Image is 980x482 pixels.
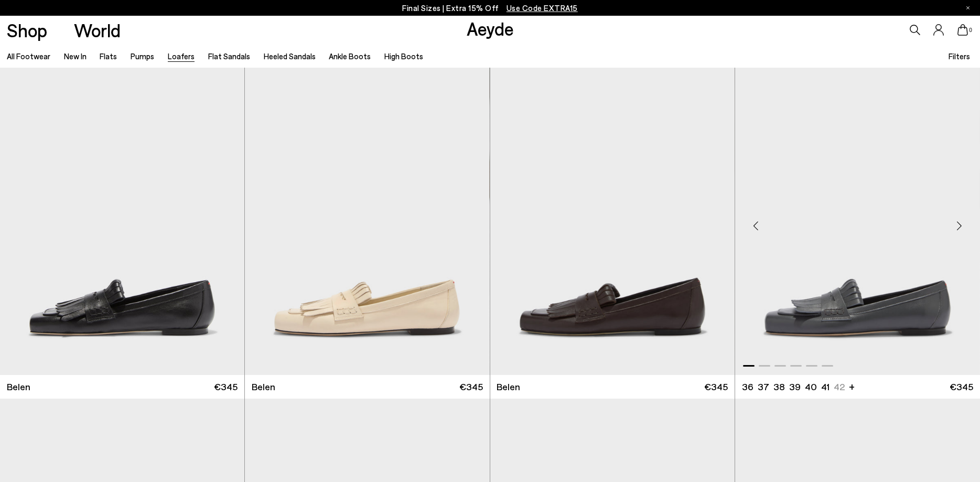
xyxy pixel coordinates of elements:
div: 2 / 6 [735,68,979,375]
div: 1 / 6 [245,68,489,375]
a: High Boots [384,51,423,61]
a: Belen €345 [490,375,735,399]
div: 1 / 6 [735,68,980,375]
a: Shop [7,21,47,39]
a: 0 [957,24,968,36]
span: Filters [949,51,970,61]
li: 41 [821,380,830,393]
a: Loafers [168,51,195,61]
a: 6 / 6 1 / 6 2 / 6 3 / 6 4 / 6 5 / 6 6 / 6 1 / 6 Next slide Previous slide [490,68,735,375]
img: Belen Tassel Loafers [489,68,734,375]
img: Belen Tassel Loafers [490,68,735,375]
div: Previous slide [740,210,772,241]
div: 1 / 6 [490,68,735,375]
span: Belen [497,380,520,393]
a: Flat Sandals [208,51,250,61]
a: 36 37 38 39 40 41 42 + €345 [735,375,980,399]
li: 37 [758,380,769,393]
a: Flats [100,51,117,61]
a: World [74,21,121,39]
a: Pumps [131,51,154,61]
ul: variant [742,380,842,393]
span: Navigate to /collections/ss25-final-sizes [507,3,578,13]
span: 0 [968,27,973,33]
li: 38 [773,380,785,393]
li: 36 [742,380,753,393]
span: €345 [459,380,483,393]
img: Belen Tassel Loafers [735,68,979,375]
div: 2 / 6 [489,68,734,375]
span: €345 [214,380,238,393]
a: Aeyde [467,17,514,39]
a: All Footwear [7,51,50,61]
a: New In [64,51,87,61]
a: 6 / 6 1 / 6 2 / 6 3 / 6 4 / 6 5 / 6 6 / 6 1 / 6 Next slide Previous slide [245,68,489,375]
span: Belen [252,380,275,393]
a: Ankle Boots [329,51,371,61]
span: €345 [704,380,728,393]
li: 40 [805,380,817,393]
img: Belen Tassel Loafers [245,68,489,375]
p: Final Sizes | Extra 15% Off [402,2,578,15]
div: Next slide [943,210,975,241]
a: 6 / 6 1 / 6 2 / 6 3 / 6 4 / 6 5 / 6 6 / 6 1 / 6 Next slide Previous slide [735,68,980,375]
span: Belen [7,380,30,393]
li: + [849,379,855,393]
a: Heeled Sandals [264,51,316,61]
img: Belen Tassel Loafers [735,68,980,375]
span: €345 [950,380,973,393]
a: Belen €345 [245,375,489,399]
li: 39 [789,380,801,393]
